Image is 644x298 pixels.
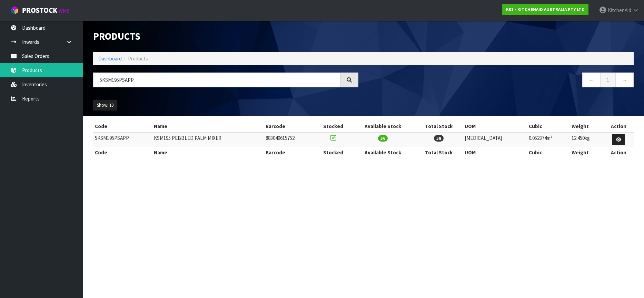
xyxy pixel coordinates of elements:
[351,147,414,158] th: Available Stock
[414,147,463,158] th: Total Stock
[551,134,553,139] sup: 3
[315,147,351,158] th: Stocked
[93,100,117,111] button: Show: 10
[604,121,634,132] th: Action
[93,31,358,42] h1: Products
[463,147,527,158] th: UOM
[608,7,631,13] span: KitchenAid
[10,6,19,15] img: cube-alt.png
[506,7,585,12] strong: K01 - KITCHENAID AUSTRALIA PTY LTD
[22,6,57,15] span: ProStock
[98,55,122,62] a: Dashboard
[264,132,315,147] td: 883049615752
[93,132,152,147] td: 5KSM195PSAPP
[128,55,148,62] span: Products
[351,121,414,132] th: Available Stock
[570,147,604,158] th: Weight
[414,121,463,132] th: Total Stock
[369,73,634,89] nav: Page navigation
[93,147,152,158] th: Code
[152,147,264,158] th: Name
[378,135,388,142] span: 56
[152,121,264,132] th: Name
[152,132,264,147] td: KSM195 PEBBLED PALM MIXER
[527,121,570,132] th: Cubic
[315,121,351,132] th: Stocked
[600,73,616,87] a: 1
[570,121,604,132] th: Weight
[93,121,152,132] th: Code
[463,132,527,147] td: [MEDICAL_DATA]
[570,132,604,147] td: 12.450kg
[463,121,527,132] th: UOM
[604,147,634,158] th: Action
[264,147,315,158] th: Barcode
[582,73,601,87] a: ←
[93,73,340,87] input: Search products
[527,132,570,147] td: 0.052374m
[434,135,444,142] span: 58
[59,8,69,14] small: WMS
[264,121,315,132] th: Barcode
[527,147,570,158] th: Cubic
[615,73,634,87] a: →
